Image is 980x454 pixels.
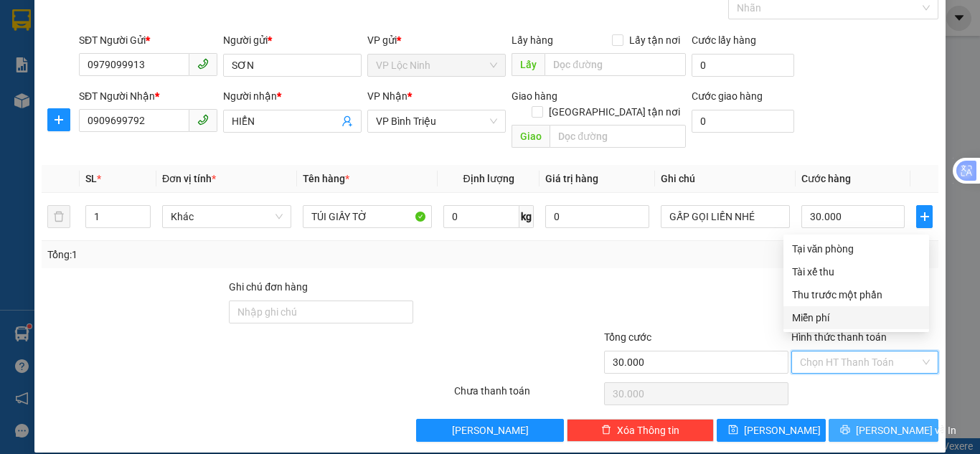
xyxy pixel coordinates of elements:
span: kg [519,205,534,228]
span: Giao [512,125,550,148]
span: phone [197,58,209,70]
input: Dọc đường [550,125,686,148]
span: CR : [11,94,33,109]
div: Người gửi [223,32,362,48]
div: TUYỀN [112,47,209,64]
span: save [728,425,738,436]
div: LONG [12,47,102,64]
span: phone [197,114,209,126]
div: SĐT Người Nhận [79,88,217,104]
span: Giao hàng [512,90,557,102]
span: Định lượng [463,173,514,184]
span: Lấy tận nơi [623,32,686,48]
span: SL [85,173,97,184]
span: plus [48,114,70,126]
input: Cước lấy hàng [692,54,794,77]
span: [PERSON_NAME] [744,422,821,438]
span: user-add [341,115,353,127]
button: printer[PERSON_NAME] và In [829,419,938,442]
button: deleteXóa Thông tin [567,419,714,442]
button: delete [47,205,70,228]
span: Lấy [512,53,545,76]
span: [PERSON_NAME] và In [856,422,956,438]
span: [GEOGRAPHIC_DATA] tận nơi [543,104,686,120]
th: Ghi chú [655,165,796,193]
label: Cước lấy hàng [692,34,756,46]
label: Ghi chú đơn hàng [229,281,308,293]
span: delete [601,425,611,436]
span: printer [840,425,850,436]
div: VP Quận 5 [112,12,209,47]
div: Người nhận [223,88,362,104]
div: 50.000 [11,93,104,110]
input: Ghi chú đơn hàng [229,301,413,323]
input: VD: Bàn, Ghế [303,205,432,228]
span: Nhận: [112,14,146,29]
span: Tên hàng [303,173,349,184]
span: Xóa Thông tin [617,422,679,438]
span: [PERSON_NAME] [452,422,529,438]
span: Lấy hàng [512,34,553,46]
label: Cước giao hàng [692,90,763,102]
input: Dọc đường [545,53,686,76]
label: Hình thức thanh toán [791,331,887,343]
span: VP Lộc Ninh [376,55,497,76]
button: plus [916,205,933,228]
span: Đơn vị tính [162,173,216,184]
span: plus [917,211,932,222]
div: SĐT Người Gửi [79,32,217,48]
div: Miễn phí [792,310,920,326]
span: Cước hàng [801,173,851,184]
div: VP gửi [367,32,506,48]
button: [PERSON_NAME] [416,419,563,442]
div: Tài xế thu [792,264,920,280]
div: Tổng: 1 [47,247,380,263]
span: Gửi: [12,14,34,29]
input: Cước giao hàng [692,110,794,133]
input: Ghi Chú [661,205,790,228]
div: VP Lộc Ninh [12,12,102,47]
span: Khác [171,206,283,227]
span: VP Bình Triệu [376,110,497,132]
span: Giá trị hàng [545,173,598,184]
span: Tổng cước [604,331,651,343]
button: plus [47,108,70,131]
div: Tại văn phòng [792,241,920,257]
input: 0 [545,205,649,228]
span: VP Nhận [367,90,407,102]
div: Chưa thanh toán [453,383,603,408]
div: Thu trước một phần [792,287,920,303]
button: save[PERSON_NAME] [717,419,826,442]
